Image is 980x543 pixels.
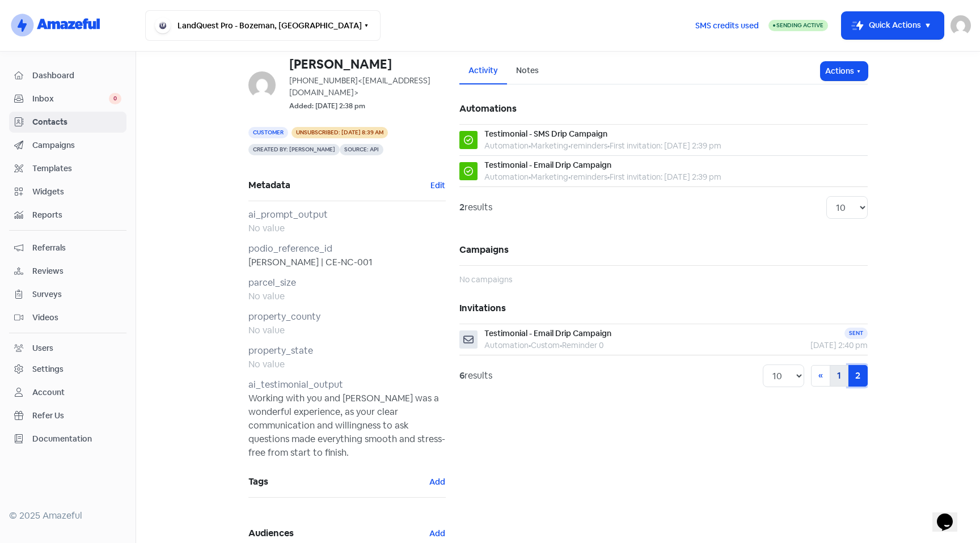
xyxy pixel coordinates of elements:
[429,527,446,540] button: Add
[695,20,759,32] span: SMS credits used
[289,58,446,70] h6: [PERSON_NAME]
[248,71,276,99] img: 7356842bab3848afeb83ab51e5616c09
[459,274,512,285] span: No campaigns
[529,340,531,350] b: •
[9,382,126,403] a: Account
[9,429,126,449] a: Documentation
[9,112,126,133] a: Contacts
[607,172,610,182] b: •
[568,141,571,151] b: •
[429,476,446,489] button: Add
[248,256,446,269] div: [PERSON_NAME] | CE-NC-001
[9,158,126,179] a: Templates
[811,365,830,387] a: Previous
[848,365,868,387] a: 2
[484,172,529,182] span: Automation
[32,70,121,82] span: Dashboard
[9,509,126,523] div: © 2025 Amazeful
[571,141,607,151] span: reminders
[459,94,868,124] h5: Automations
[248,177,430,194] span: Metadata
[289,75,446,99] div: [PHONE_NUMBER]
[32,116,121,128] span: Contacts
[32,139,121,151] span: Campaigns
[32,93,109,105] span: Inbox
[484,128,607,140] div: Testimonial - SMS Drip Campaign
[9,65,126,86] a: Dashboard
[951,15,971,36] img: User
[560,340,562,350] b: •
[292,127,388,138] span: Unsubscribed: [DATE] 8:39 am
[932,498,969,532] iframe: chat widget
[459,370,464,381] strong: 6
[248,276,446,290] div: parcel_size
[459,201,464,213] strong: 2
[32,242,121,254] span: Referrals
[842,12,944,39] button: Quick Actions
[248,392,446,460] div: Working with you and [PERSON_NAME] was a wonderful experience, as your clear communication and wi...
[9,338,126,359] a: Users
[32,265,121,277] span: Reviews
[752,340,868,351] div: [DATE] 2:40 pm
[9,261,126,282] a: Reviews
[340,144,383,155] span: Source: API
[686,19,768,31] a: SMS credits used
[289,75,430,97] span: <[EMAIL_ADDRESS][DOMAIN_NAME]>
[289,101,365,112] small: Added: [DATE] 2:38 pm
[830,365,848,387] a: 1
[32,209,121,221] span: Reports
[248,290,446,303] div: No value
[9,205,126,226] a: Reports
[610,172,721,182] span: First invitation: [DATE] 2:39 pm
[9,359,126,380] a: Settings
[821,62,868,80] button: Actions
[529,141,531,151] b: •
[32,186,121,198] span: Widgets
[531,172,568,182] span: Marketing
[248,310,446,324] div: property_county
[248,378,446,392] div: ai_testimonial_output
[32,410,121,422] span: Refer Us
[459,235,868,265] h5: Campaigns
[768,19,828,32] a: Sending Active
[9,88,126,109] a: Inbox 0
[459,201,492,214] div: results
[9,284,126,305] a: Surveys
[468,65,498,77] div: Activity
[248,144,340,155] span: Created by: [PERSON_NAME]
[248,324,446,337] div: No value
[248,358,446,371] div: No value
[248,222,446,235] div: No value
[571,172,607,182] span: reminders
[484,340,611,351] div: Automation Custom Reminder 0
[32,163,121,175] span: Templates
[248,127,288,138] span: Customer
[32,312,121,324] span: Videos
[529,172,531,182] b: •
[248,344,446,358] div: property_state
[844,328,868,339] div: Sent
[9,135,126,156] a: Campaigns
[9,405,126,426] a: Refer Us
[248,473,429,490] span: Tags
[109,93,121,104] span: 0
[484,159,611,171] div: Testimonial - Email Drip Campaign
[9,307,126,328] a: Videos
[32,289,121,300] span: Surveys
[430,179,446,192] button: Edit
[776,22,823,29] span: Sending Active
[32,363,64,375] div: Settings
[610,141,721,151] span: First invitation: [DATE] 2:39 pm
[248,525,429,542] span: Audiences
[818,370,823,381] span: «
[32,433,121,445] span: Documentation
[145,10,381,41] button: LandQuest Pro - Bozeman, [GEOGRAPHIC_DATA]
[516,65,539,77] div: Notes
[248,242,446,256] div: podio_reference_id
[531,141,568,151] span: Marketing
[459,369,492,383] div: results
[607,141,610,151] b: •
[32,342,53,354] div: Users
[484,328,611,338] span: Testimonial - Email Drip Campaign
[9,181,126,202] a: Widgets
